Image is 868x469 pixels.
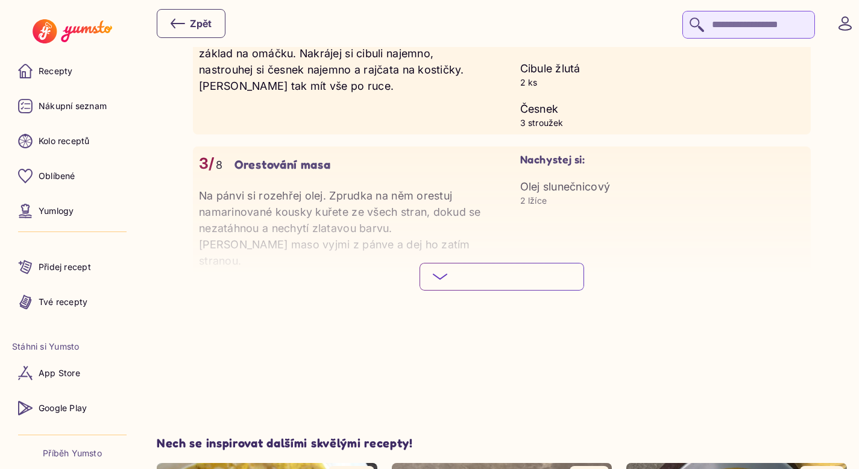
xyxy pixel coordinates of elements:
p: Přidej recept [39,261,91,273]
span: Podívej se na celý postup [452,270,571,282]
p: 2 ks [520,77,805,89]
p: 3/ [199,153,215,175]
p: Orestování masa [234,157,331,172]
a: Příběh Yumsto [43,447,102,459]
p: Nákupní seznam [39,100,107,112]
p: App Store [39,367,80,379]
h2: Nech se inspirovat dalšími skvělými recepty! [157,436,847,451]
a: Přidej recept [12,253,133,282]
h3: Nachystej si: [520,153,805,166]
p: Kolo receptů [39,135,90,147]
p: Zatímco se maso marinuje, máš ideální čas připravit si základ na omáčku. Nakrájej si cibuli najem... [199,29,484,94]
p: 8 [216,157,222,173]
div: Zpět [171,16,212,31]
p: Oblíbené [39,170,75,182]
p: Recepty [39,65,72,77]
a: Tvé recepty [12,288,133,316]
p: 3 stroužek [520,117,805,129]
p: Olej slunečnicový [520,178,805,195]
p: Cibule žlutá [520,60,805,77]
p: Na pánvi si rozehřej olej. Zprudka na něm orestuj namarinované kousky kuřete ze všech stran, doku... [199,187,484,269]
a: Nákupní seznam [12,92,133,121]
a: Google Play [12,394,133,423]
p: Tvé recepty [39,296,87,308]
button: Zpět [157,9,225,38]
a: Recepty [12,57,133,86]
li: Stáhni si Yumsto [12,341,133,353]
a: Yumlogy [12,197,133,225]
a: Oblíbené [12,162,133,190]
button: Podívej se na celý postup [420,263,584,291]
a: App Store [12,359,133,388]
img: Yumsto logo [33,19,112,43]
p: Google Play [39,402,87,414]
p: Česnek [520,101,805,117]
p: Yumlogy [39,205,74,217]
p: 2 lžíce [520,195,805,207]
a: Kolo receptů [12,127,133,156]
